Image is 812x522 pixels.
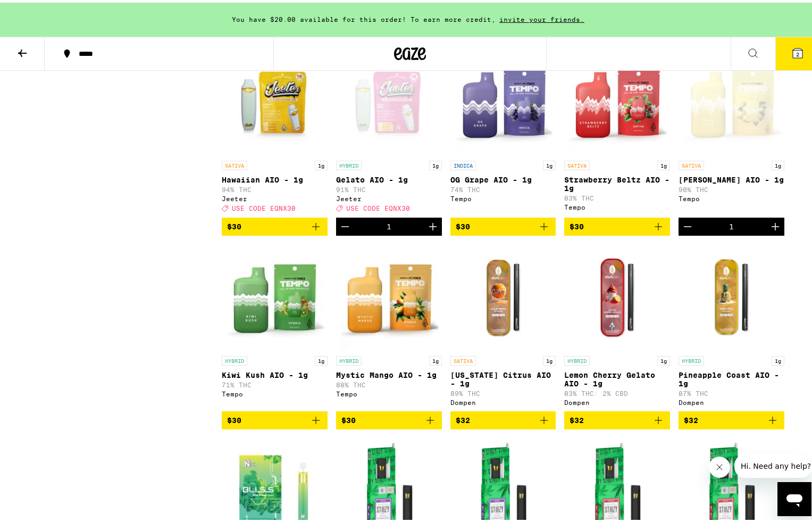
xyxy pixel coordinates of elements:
[450,242,556,409] a: Open page for California Citrus AIO - 1g from Dompen
[450,396,556,403] div: Dompen
[315,158,328,168] p: 1g
[341,413,356,422] span: $30
[564,368,670,385] p: Lemon Cherry Gelato AIO - 1g
[570,220,584,228] span: $30
[564,387,670,394] p: 83% THC: 2% CBD
[450,46,556,214] a: Open page for OG Grape AIO - 1g from Tempo
[450,46,556,153] img: Tempo - OG Grape AIO - 1g
[679,173,784,181] p: [PERSON_NAME] AIO - 1g
[777,479,811,513] iframe: Button to launch messaging window
[346,203,410,210] span: USE CODE EQNX30
[564,46,670,153] img: Tempo - Strawberry Beltz AIO - 1g
[222,158,247,168] p: SATIVA
[450,173,556,181] p: OG Grape AIO - 1g
[564,353,590,363] p: HYBRID
[450,387,556,394] p: 89% THC
[679,353,704,363] p: HYBRID
[456,413,470,422] span: $32
[429,353,442,363] p: 1g
[222,46,328,153] img: Jeeter - Hawaiian AIO - 1g
[450,193,556,200] div: Tempo
[772,353,784,363] p: 1g
[336,46,442,214] a: Open page for Gelato AIO - 1g from Jeeter
[456,220,470,228] span: $30
[729,220,734,228] div: 1
[679,396,784,403] div: Dompen
[232,13,496,20] span: You have $20.00 available for this order! To earn more credit,
[232,203,296,210] span: USE CODE EQNX30
[450,184,556,190] p: 74% THC
[657,158,670,168] p: 1g
[684,413,698,422] span: $32
[679,409,784,427] button: Add to bag
[496,13,588,20] span: invite your friends.
[564,46,670,214] a: Open page for Strawberry Beltz AIO - 1g from Tempo
[679,46,784,214] a: Open page for Yuzu Haze AIO - 1g from Tempo
[222,388,328,395] div: Tempo
[796,48,799,55] span: 2
[429,158,442,168] p: 1g
[564,396,670,403] div: Dompen
[657,353,670,363] p: 1g
[222,368,328,377] p: Kiwi Kush AIO - 1g
[543,353,556,363] p: 1g
[679,193,784,200] div: Tempo
[450,353,476,363] p: SATIVA
[450,409,556,427] button: Add to bag
[336,353,362,363] p: HYBRID
[336,184,442,190] p: 91% THC
[564,242,670,409] a: Open page for Lemon Cherry Gelato AIO - 1g from Dompen
[222,379,328,386] p: 71% THC
[543,158,556,168] p: 1g
[336,215,354,233] button: Decrement
[564,409,670,427] button: Add to bag
[450,242,556,348] img: Dompen - California Citrus AIO - 1g
[564,215,670,233] button: Add to bag
[222,46,328,214] a: Open page for Hawaiian AIO - 1g from Jeeter
[315,353,328,363] p: 1g
[679,242,784,348] img: Dompen - Pineapple Coast AIO - 1g
[424,215,442,233] button: Increment
[336,409,442,427] button: Add to bag
[336,193,442,200] div: Jeeter
[450,158,476,168] p: INDICA
[709,454,730,475] iframe: Close message
[450,368,556,385] p: [US_STATE] Citrus AIO - 1g
[772,158,784,168] p: 1g
[387,220,391,228] div: 1
[564,158,590,168] p: SATIVA
[336,242,442,348] img: Tempo - Mystic Mango AIO - 1g
[679,158,704,168] p: SATIVA
[222,409,328,427] button: Add to bag
[564,242,670,348] img: Dompen - Lemon Cherry Gelato AIO - 1g
[222,184,328,190] p: 94% THC
[222,215,328,233] button: Add to bag
[570,413,584,422] span: $32
[227,220,241,228] span: $30
[564,192,670,199] p: 83% THC
[222,242,328,409] a: Open page for Kiwi Kush AIO - 1g from Tempo
[336,379,442,386] p: 88% THC
[222,193,328,200] div: Jeeter
[679,368,784,385] p: Pineapple Coast AIO - 1g
[336,388,442,395] div: Tempo
[336,368,442,377] p: Mystic Mango AIO - 1g
[679,215,697,233] button: Decrement
[679,387,784,394] p: 87% THC
[336,158,362,168] p: HYBRID
[766,215,784,233] button: Increment
[734,452,811,475] iframe: Message from company
[227,413,241,422] span: $30
[564,201,670,208] div: Tempo
[222,353,247,363] p: HYBRID
[450,215,556,233] button: Add to bag
[222,173,328,181] p: Hawaiian AIO - 1g
[564,173,670,190] p: Strawberry Beltz AIO - 1g
[679,184,784,190] p: 90% THC
[336,242,442,409] a: Open page for Mystic Mango AIO - 1g from Tempo
[336,173,442,181] p: Gelato AIO - 1g
[222,242,328,348] img: Tempo - Kiwi Kush AIO - 1g
[679,242,784,409] a: Open page for Pineapple Coast AIO - 1g from Dompen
